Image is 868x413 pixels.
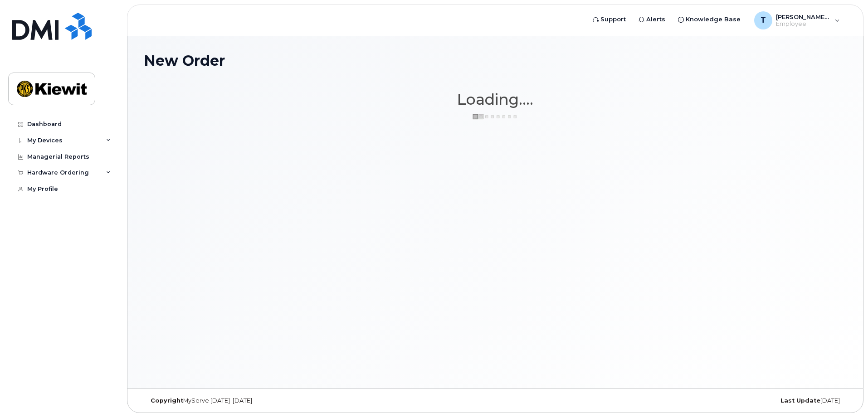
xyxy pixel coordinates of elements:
[144,53,847,68] h1: New Order
[612,397,847,404] div: [DATE]
[780,397,820,404] strong: Last Update
[151,397,183,404] strong: Copyright
[144,397,378,404] div: MyServe [DATE]–[DATE]
[144,91,847,107] h1: Loading....
[473,113,518,120] img: ajax-loader-3a6953c30dc77f0bf724df975f13086db4f4c1262e45940f03d1251963f1bf2e.gif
